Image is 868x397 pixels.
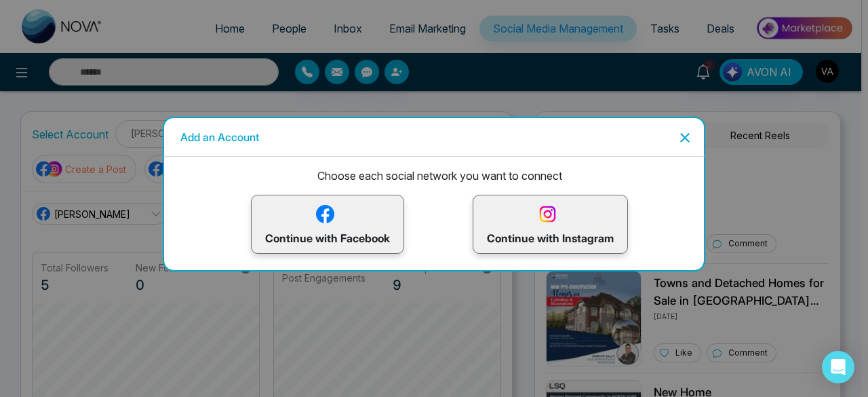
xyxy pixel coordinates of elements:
img: instagram [536,202,559,226]
h5: Add an Account [180,129,259,145]
p: Continue with Facebook [265,202,390,246]
img: facebook [313,202,337,226]
button: Close [671,126,693,148]
p: Continue with Instagram [487,202,614,246]
p: Choose each social network you want to connect [175,168,704,184]
div: Open Intercom Messenger [822,351,854,383]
